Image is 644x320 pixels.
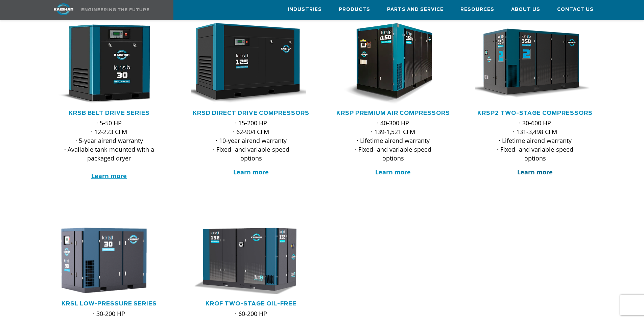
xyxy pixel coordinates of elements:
img: krsl30 [44,226,164,295]
img: krsb30 [44,23,164,104]
p: · 30-600 HP · 131-3,498 CFM · Lifetime airend warranty · Fixed- and variable-speed options [488,119,582,163]
div: krsl30 [49,226,169,295]
p: · 15-200 HP · 62-904 CFM · 10-year airend warranty · Fixed- and variable-speed options [205,119,298,163]
img: kaishan logo [38,3,89,15]
img: krsd125 [186,23,306,104]
span: Products [339,6,370,14]
div: krsp350 [475,23,595,104]
a: Industries [288,0,322,19]
div: krsd125 [191,23,311,104]
span: Contact Us [557,6,594,14]
a: KRSD Direct Drive Compressors [193,110,309,116]
a: Parts and Service [387,0,444,19]
a: KRSL Low-Pressure Series [62,301,157,306]
a: Contact Us [557,0,594,19]
a: Learn more [91,172,127,180]
span: Resources [460,6,494,14]
img: Engineering the future [81,8,149,11]
div: krsp150 [333,23,453,104]
img: krof132 [186,226,306,295]
div: krsb30 [49,23,169,104]
a: KRSB Belt Drive Series [69,110,150,116]
p: · 40-300 HP · 139-1,521 CFM · Lifetime airend warranty · Fixed- and variable-speed options [347,119,440,163]
span: Parts and Service [387,6,444,14]
a: KRSP Premium Air Compressors [336,110,450,116]
span: About Us [511,6,540,14]
a: KROF TWO-STAGE OIL-FREE [206,301,296,306]
img: krsp350 [470,23,590,104]
span: Industries [288,6,322,14]
a: Learn more [517,168,553,176]
a: About Us [511,0,540,19]
a: Learn more [233,168,269,176]
a: Learn more [375,168,411,176]
img: krsp150 [328,23,448,104]
p: · 5-50 HP · 12-223 CFM · 5-year airend warranty · Available tank-mounted with a packaged dryer [63,119,156,180]
a: Products [339,0,370,19]
a: KRSP2 Two-Stage Compressors [477,110,593,116]
div: krof132 [191,226,311,295]
a: Resources [460,0,494,19]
